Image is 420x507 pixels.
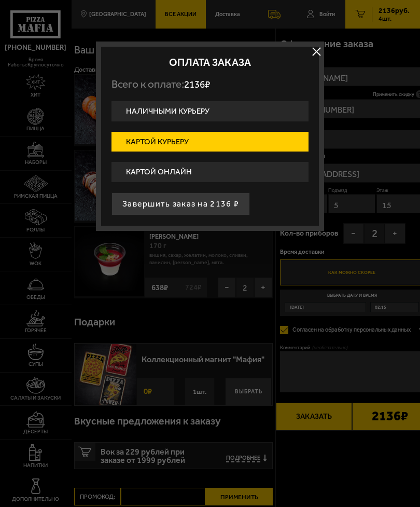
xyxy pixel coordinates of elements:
label: Наличными курьеру [111,101,309,121]
button: Завершить заказ на 2136 ₽ [111,193,250,215]
label: Картой курьеру [111,132,309,152]
span: 2136 ₽ [184,78,210,90]
h2: Оплата заказа [111,57,309,67]
p: Всего к оплате: [111,78,309,91]
label: Картой онлайн [111,162,309,182]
